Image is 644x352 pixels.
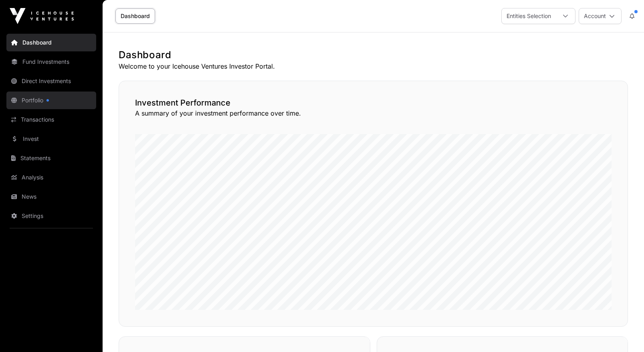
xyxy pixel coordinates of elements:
a: Portfolio [6,92,96,109]
iframe: Chat Widget [604,313,644,352]
a: Statements [6,149,96,167]
p: A summary of your investment performance over time. [135,108,612,118]
a: News [6,188,96,206]
p: Welcome to your Icehouse Ventures Investor Portal. [119,61,628,71]
a: Invest [6,130,96,148]
a: Transactions [6,111,96,128]
a: Fund Investments [6,53,96,71]
a: Direct Investments [6,72,96,90]
a: Dashboard [6,34,96,51]
a: Analysis [6,169,96,186]
a: Dashboard [115,8,155,24]
div: Entities Selection [502,8,556,24]
a: Settings [6,207,96,225]
button: Account [579,8,622,24]
h2: Investment Performance [135,97,612,108]
img: Icehouse Ventures Logo [10,8,74,24]
h1: Dashboard [119,49,628,61]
